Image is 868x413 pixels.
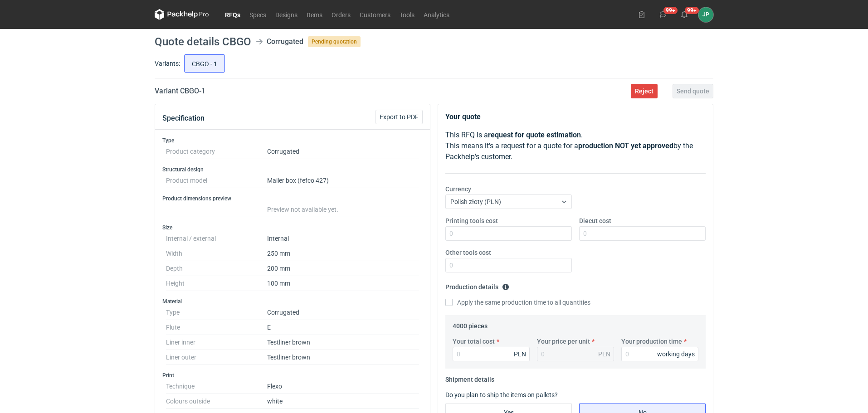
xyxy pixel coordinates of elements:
[453,319,488,330] legend: 4000 pieces
[514,350,526,359] div: PLN
[166,350,267,365] dt: Liner outer
[155,9,209,20] svg: Packhelp Pro
[267,144,419,159] dd: Corrugated
[267,246,419,261] dd: 250 mm
[166,276,267,291] dt: Height
[445,130,706,162] p: This RFQ is a . This means it's a request for a quote for a by the Packhelp's customer.
[419,9,454,20] a: Analytics
[308,36,361,47] span: Pending quotation
[673,84,713,98] button: Send quote
[166,335,267,350] dt: Liner inner
[267,320,419,335] dd: E
[598,350,610,359] div: PLN
[355,9,395,20] a: Customers
[162,137,423,144] h3: Type
[445,226,572,241] input: 0
[445,372,494,383] legend: Shipment details
[220,9,245,20] a: RFQs
[657,350,695,359] div: working days
[395,9,419,20] a: Tools
[445,298,590,307] label: Apply the same production time to all quantities
[375,110,423,124] button: Export to PDF
[656,7,670,22] button: 99+
[267,276,419,291] dd: 100 mm
[445,248,491,257] label: Other tools cost
[162,195,423,202] h3: Product dimensions preview
[579,226,706,241] input: 0
[677,88,709,94] span: Send quote
[450,198,501,205] span: Polish złoty (PLN)
[267,394,419,409] dd: white
[445,185,471,194] label: Currency
[162,224,423,231] h3: Size
[271,9,302,20] a: Designs
[621,337,682,346] label: Your production time
[166,173,267,188] dt: Product model
[488,131,581,139] strong: request for quote estimation
[631,84,658,98] button: Reject
[635,88,653,94] span: Reject
[162,107,205,129] button: Specification
[677,7,692,22] button: 99+
[267,36,303,47] div: Corrugated
[245,9,271,20] a: Specs
[166,144,267,159] dt: Product category
[166,394,267,409] dt: Colours outside
[537,337,590,346] label: Your price per unit
[267,261,419,276] dd: 200 mm
[267,231,419,246] dd: Internal
[302,9,327,20] a: Items
[155,86,205,97] h2: Variant CBGO - 1
[267,379,419,394] dd: Flexo
[267,173,419,188] dd: Mailer box (fefco 427)
[267,305,419,320] dd: Corrugated
[445,112,481,121] strong: Your quote
[267,335,419,350] dd: Testliner brown
[579,216,611,225] label: Diecut cost
[445,258,572,272] input: 0
[162,372,423,379] h3: Print
[453,347,530,361] input: 0
[166,320,267,335] dt: Flute
[166,379,267,394] dt: Technique
[166,261,267,276] dt: Depth
[267,350,419,365] dd: Testliner brown
[445,391,558,398] label: Do you plan to ship the items on pallets?
[698,7,713,22] button: JP
[166,305,267,320] dt: Type
[166,246,267,261] dt: Width
[155,59,180,68] label: Variants:
[698,7,713,22] div: Justyna Powała
[621,347,698,361] input: 0
[155,36,251,47] h1: Quote details CBGO
[380,114,419,120] span: Export to PDF
[445,216,498,225] label: Printing tools cost
[162,298,423,305] h3: Material
[445,280,509,291] legend: Production details
[162,166,423,173] h3: Structural design
[578,141,673,150] strong: production NOT yet approved
[327,9,355,20] a: Orders
[267,206,338,213] span: Preview not available yet.
[166,231,267,246] dt: Internal / external
[453,337,495,346] label: Your total cost
[184,54,225,73] label: CBGO - 1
